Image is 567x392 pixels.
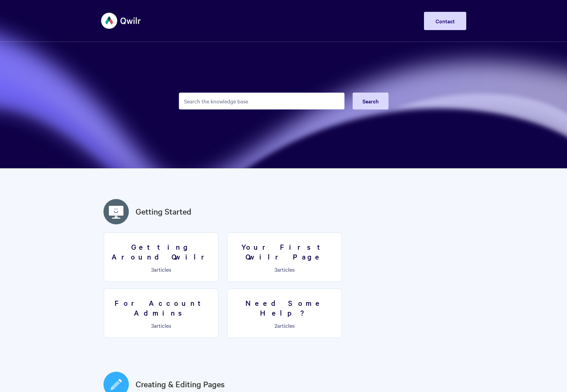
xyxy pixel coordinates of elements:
p: articles [232,322,337,328]
span: 3 [151,322,154,329]
span: 2 [275,322,277,329]
a: Getting Started [136,205,191,218]
a: Need Some Help? 2articles [227,289,342,338]
p: articles [108,322,214,328]
button: Search [353,93,388,109]
p: articles [108,266,214,272]
a: Creating & Editing Pages [136,378,225,390]
h3: Your First Qwilr Page [232,242,337,261]
span: 3 [151,266,154,273]
input: Search the knowledge base [179,93,345,109]
span: Search [362,97,379,105]
a: Your First Qwilr Page 3articles [227,232,342,282]
span: 3 [275,266,277,273]
p: articles [232,266,337,272]
h3: Getting Around Qwilr [108,242,214,261]
a: For Account Admins 3articles [104,289,218,338]
img: Qwilr Help Center [101,8,141,33]
h3: For Account Admins [108,298,214,317]
a: Getting Around Qwilr 3articles [104,232,218,282]
h3: Need Some Help? [232,298,337,317]
a: Contact [424,12,466,30]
